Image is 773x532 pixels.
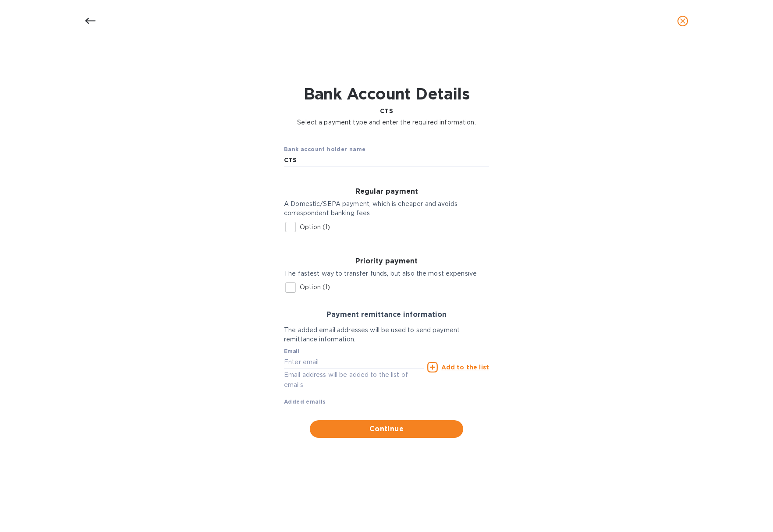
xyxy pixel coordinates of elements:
h3: Priority payment [284,257,489,266]
h3: Regular payment [284,188,489,196]
h1: Bank Account Details [297,85,476,103]
p: Email address will be added to the list of emails [284,370,424,390]
h3: Payment remittance information [284,311,489,319]
p: Select a payment type and enter the required information. [297,118,476,127]
p: Option (1) [300,283,330,292]
b: CTS [380,107,393,114]
button: Continue [310,420,463,438]
p: A Domestic/SEPA payment, which is cheaper and avoids correspondent banking fees [284,199,489,218]
label: Email [284,349,299,355]
p: The fastest way to transfer funds, but also the most expensive [284,269,489,278]
span: Continue [317,424,456,434]
p: The added email addresses will be used to send payment remittance information. [284,326,489,344]
input: Enter email [284,355,424,369]
u: Add to the list [441,364,489,371]
p: Option (1) [300,223,330,232]
b: Bank account holder name [284,146,366,153]
button: close [672,11,693,32]
b: Added emails [284,398,326,405]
